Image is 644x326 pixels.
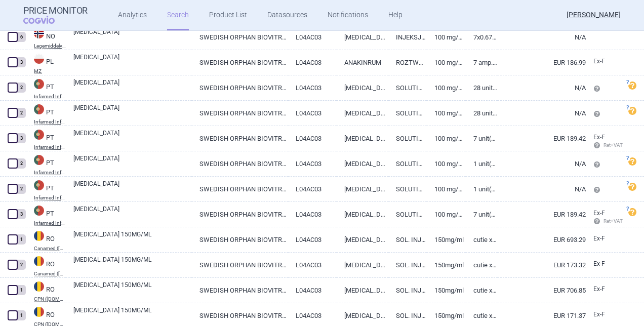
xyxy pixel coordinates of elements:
[337,50,388,75] a: ANAKINRUM
[23,16,69,24] span: COGVIO
[388,227,427,252] a: SOL. INJ. IN SERIΜGA PREUMPLUTA
[427,278,465,303] a: 150mg/ml
[73,27,192,46] a: [MEDICAL_DATA]
[192,25,289,50] a: SWEDISH ORPHAN BIOVITRUM INTERNATIONAL AB
[586,307,623,322] a: Ex-F
[192,101,289,126] a: SWEDISH ORPHAN BIOVITRUM, AB
[34,297,66,302] abbr: CPN (Legislatie.just.ro) — Public Catalog - List of maximum prices for international purposes. Un...
[34,94,66,99] abbr: Infarmed Infomed — Infomed - medicinal products database, published by Infarmed, National Authori...
[586,130,623,153] a: Ex-F Ret+VAT calc
[192,227,289,252] a: SWEDISH ORPHAN BIOVITRUM AB(PUBL)
[17,32,26,42] div: 6
[628,208,640,216] a: ?
[466,25,498,50] a: 7x0.67ml
[34,195,66,200] abbr: Infarmed Infomed — Infomed - medicinal products database, published by Infarmed, National Authori...
[34,119,66,125] abbr: Infarmed Infomed — Infomed - medicinal products database, published by Infarmed, National Authori...
[34,54,44,64] img: Poland
[34,130,44,140] img: Portugal
[34,104,44,114] img: Portugal
[34,145,66,150] abbr: Infarmed Infomed — Infomed - medicinal products database, published by Infarmed, National Authori...
[388,50,427,75] a: ROZTWÓR DO WSTRZYKIWAŃ
[17,234,26,244] div: 1
[337,126,388,151] a: [MEDICAL_DATA]
[17,209,26,219] div: 3
[466,202,498,227] a: 7 unit(s) - 0.67 ml
[466,278,498,303] a: Cutie x 28 seringi preumplute x 0,67 ml sol. inj.
[498,202,586,227] a: EUR 189.42
[337,177,388,201] a: [MEDICAL_DATA]
[73,78,192,96] a: [MEDICAL_DATA]
[593,260,605,267] span: Ex-factory price
[593,235,605,242] span: Ex-factory price
[73,179,192,197] a: [MEDICAL_DATA]
[624,105,630,111] span: ?
[466,101,498,126] a: 28 unit(s) - 0.67 ml
[624,206,630,212] span: ?
[586,257,623,272] a: Ex-F
[593,134,605,141] span: Ex-factory price
[498,151,586,176] a: N/A
[337,253,388,277] a: [MEDICAL_DATA]
[586,282,623,297] a: Ex-F
[26,27,66,49] a: NONOLegemiddelverke
[288,75,337,100] a: L04AC03
[498,50,586,75] a: EUR 186.99
[427,202,465,227] a: 100 mg/0.67 ml
[498,177,586,201] a: N/A
[26,103,66,125] a: PTPTInfarmed Infomed
[73,280,192,299] a: [MEDICAL_DATA] 150MG/ML
[427,227,465,252] a: 150mg/ml
[498,278,586,303] a: EUR 706.85
[624,181,630,187] span: ?
[427,25,465,50] a: 100 mg/0,67 ml
[73,255,192,273] a: [MEDICAL_DATA] 150MG/ML
[34,28,44,38] img: Norway
[34,180,44,190] img: Portugal
[34,44,66,49] abbr: Legemiddelverke — List of medicinal products published by the Norwegian Medicines Agency.
[628,106,640,114] a: ?
[23,6,88,25] a: Price MonitorCOGVIO
[337,25,388,50] a: [MEDICAL_DATA]
[466,177,498,201] a: 1 unit(s) - 0.67 ml
[337,101,388,126] a: [MEDICAL_DATA]
[388,278,427,303] a: SOL. INJ. IN SERINGA PREUMPLUTA
[34,221,66,226] abbr: Infarmed Infomed — Infomed - medicinal products database, published by Infarmed, National Authori...
[73,154,192,172] a: [MEDICAL_DATA]
[34,170,66,175] abbr: Infarmed Infomed — Infomed - medicinal products database, published by Infarmed, National Authori...
[26,78,66,99] a: PTPTInfarmed Infomed
[388,75,427,100] a: SOLUTION FOR INJECTION
[34,79,44,89] img: Portugal
[192,151,289,176] a: SWEDISH ORPHAN BIOVITRUM, AB
[427,177,465,201] a: 100 mg/0.67 ml
[192,50,289,75] a: SWEDISH ORPHAN BIOVITRUM AB
[388,126,427,151] a: SOLUTION FOR INJECTION
[624,79,630,86] span: ?
[427,151,465,176] a: 100 mg/0.67 ml
[498,253,586,277] a: EUR 173.32
[34,307,44,317] img: Romania
[17,310,26,320] div: 1
[628,182,640,190] a: ?
[427,101,465,126] a: 100 mg/0.67 ml
[288,278,337,303] a: L04AC03
[628,157,640,165] a: ?
[466,253,498,277] a: Cutie x 7 seringi PREUMPLUTe x 0,67 ml sol. inj.
[593,218,632,224] span: Ret+VAT calc
[17,260,26,270] div: 2
[466,75,498,100] a: 28 unit(s) - 0.67 ml
[34,256,44,266] img: Romania
[192,202,289,227] a: SWEDISH ORPHAN BIOVITRUM, AB
[17,83,26,93] div: 2
[427,75,465,100] a: 100 mg/0.67 ml
[288,126,337,151] a: L04AC03
[73,103,192,121] a: [MEDICAL_DATA]
[593,210,605,217] span: Ex-factory price
[337,278,388,303] a: [MEDICAL_DATA]
[288,151,337,176] a: L04AC03
[288,50,337,75] a: L04AC03
[337,202,388,227] a: [MEDICAL_DATA]
[498,227,586,252] a: EUR 693.29
[17,285,26,295] div: 1
[26,230,66,251] a: ROROCanamed ([DOMAIN_NAME] - Canamed Annex 1)
[628,81,640,89] a: ?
